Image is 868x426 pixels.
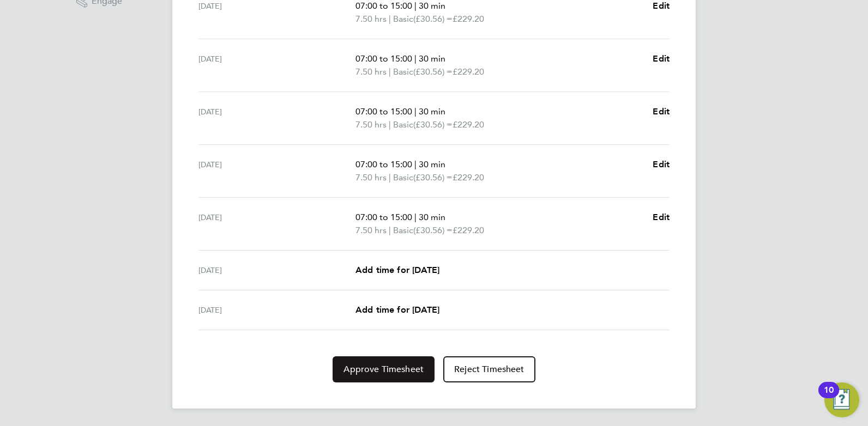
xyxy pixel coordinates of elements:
[419,1,445,11] span: 30 min
[355,106,412,117] span: 07:00 to 15:00
[653,52,670,65] a: Edit
[198,211,355,237] div: [DATE]
[453,66,484,77] span: £229.20
[355,264,439,277] a: Add time for [DATE]
[355,225,387,235] span: 7.50 hrs
[355,303,439,317] a: Add time for [DATE]
[824,382,859,417] button: Open Resource Center, 10 new notifications
[413,14,453,24] span: (£30.56) =
[355,305,439,315] span: Add time for [DATE]
[343,364,424,375] span: Approve Timesheet
[653,159,670,169] span: Edit
[413,225,453,235] span: (£30.56) =
[653,1,670,11] span: Edit
[453,119,484,130] span: £229.20
[355,53,412,64] span: 07:00 to 15:00
[389,172,391,182] span: |
[198,158,355,184] div: [DATE]
[414,1,417,11] span: |
[414,212,417,222] span: |
[653,105,670,118] a: Edit
[824,390,834,404] div: 10
[389,119,391,130] span: |
[393,65,413,78] span: Basic
[413,172,453,182] span: (£30.56) =
[355,1,412,11] span: 07:00 to 15:00
[355,66,387,77] span: 7.50 hrs
[454,364,525,375] span: Reject Timesheet
[389,66,391,77] span: |
[414,106,417,117] span: |
[419,212,445,222] span: 30 min
[653,212,670,222] span: Edit
[198,105,355,131] div: [DATE]
[653,106,670,117] span: Edit
[393,118,413,131] span: Basic
[414,159,417,169] span: |
[653,211,670,224] a: Edit
[414,53,417,64] span: |
[453,225,484,235] span: £229.20
[393,171,413,184] span: Basic
[389,225,391,235] span: |
[453,172,484,182] span: £229.20
[355,212,412,222] span: 07:00 to 15:00
[413,119,453,130] span: (£30.56) =
[419,159,445,169] span: 30 min
[419,53,445,64] span: 30 min
[653,53,670,64] span: Edit
[355,159,412,169] span: 07:00 to 15:00
[419,106,445,117] span: 30 min
[198,303,355,317] div: [DATE]
[443,356,535,382] button: Reject Timesheet
[413,66,453,77] span: (£30.56) =
[198,264,355,277] div: [DATE]
[393,224,413,237] span: Basic
[653,158,670,171] a: Edit
[389,14,391,24] span: |
[355,172,387,182] span: 7.50 hrs
[355,119,387,130] span: 7.50 hrs
[355,265,439,275] span: Add time for [DATE]
[453,14,484,24] span: £229.20
[198,52,355,78] div: [DATE]
[355,14,387,24] span: 7.50 hrs
[333,356,435,382] button: Approve Timesheet
[393,13,413,26] span: Basic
